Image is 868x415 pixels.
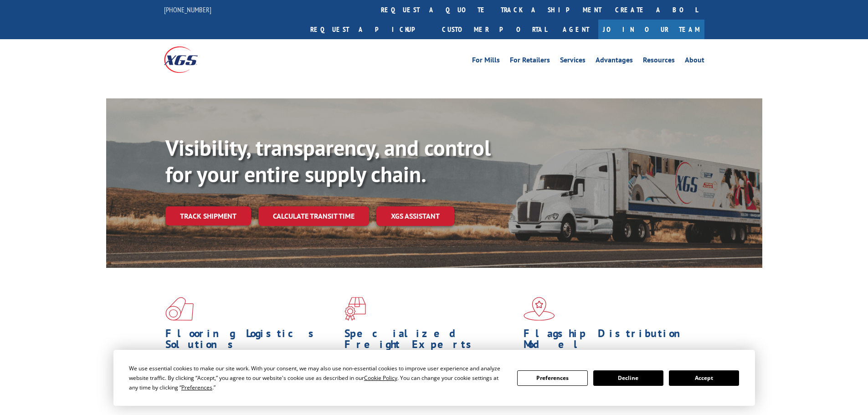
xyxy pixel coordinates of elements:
[560,56,586,67] a: Services
[113,350,755,406] div: Cookie Consent Prompt
[129,364,506,392] div: We use essential cookies to make our site work. With your consent, we may also use non-essential ...
[643,56,675,67] a: Resources
[596,56,633,67] a: Advantages
[165,206,251,225] a: Track shipment
[669,370,739,386] button: Accept
[510,56,550,67] a: For Retailers
[165,133,491,188] b: Visibility, transparency, and control for your entire supply chain.
[685,56,704,67] a: About
[517,370,587,386] button: Preferences
[435,20,554,39] a: Customer Portal
[364,374,397,382] span: Cookie Policy
[258,206,369,226] a: Calculate transit time
[593,370,663,386] button: Decline
[524,297,555,321] img: xgs-icon-flagship-distribution-model-red
[344,328,517,354] h1: Specialized Freight Experts
[303,20,435,39] a: Request a pickup
[598,20,704,39] a: Join Our Team
[164,5,211,14] a: [PHONE_NUMBER]
[165,297,194,321] img: xgs-icon-total-supply-chain-intelligence-red
[524,328,696,354] h1: Flagship Distribution Model
[165,328,338,354] h1: Flooring Logistics Solutions
[472,56,500,67] a: For Mills
[554,20,598,39] a: Agent
[181,384,212,391] span: Preferences
[344,297,366,321] img: xgs-icon-focused-on-flooring-red
[376,206,454,226] a: XGS ASSISTANT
